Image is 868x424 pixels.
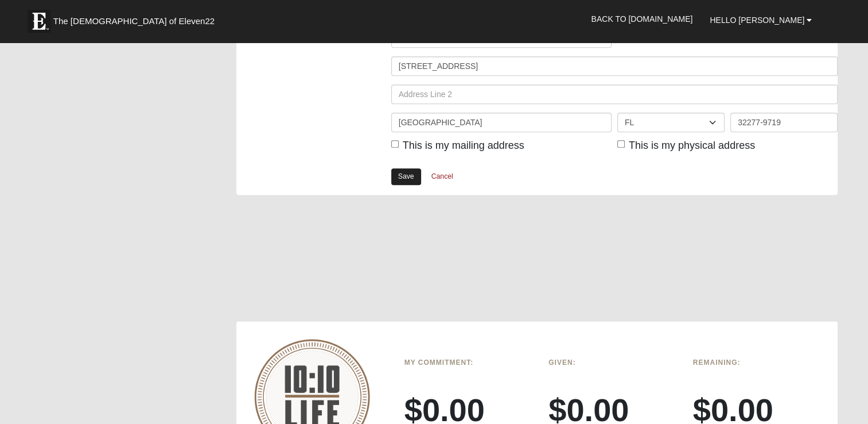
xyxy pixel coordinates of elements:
[404,359,532,367] h6: My Commitment:
[701,6,820,34] a: Hello [PERSON_NAME]
[582,5,701,33] a: Back to [DOMAIN_NAME]
[391,140,399,148] input: This is my mailing address
[28,10,50,33] img: Eleven22 logo
[391,113,612,132] input: City
[548,359,676,367] h6: Given:
[730,113,838,132] input: Zip
[693,359,820,367] h6: Remaining:
[710,16,804,25] span: Hello [PERSON_NAME]
[391,84,838,104] input: Address Line 2
[629,140,755,151] span: This is my physical address
[617,140,625,148] input: This is my physical address
[53,16,215,27] span: The [DEMOGRAPHIC_DATA] of Eleven22
[22,4,251,33] a: The [DEMOGRAPHIC_DATA] of Eleven22
[424,168,461,186] a: Cancel
[403,140,524,151] span: This is my mailing address
[391,168,421,185] a: Save
[391,56,838,76] input: Address Line 1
